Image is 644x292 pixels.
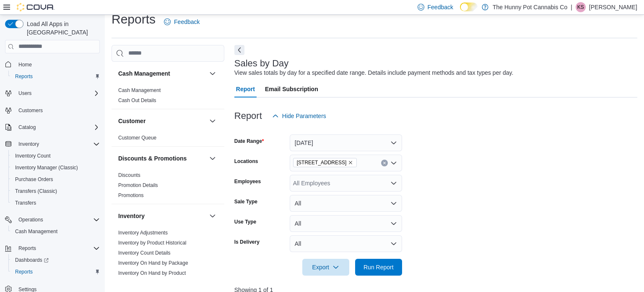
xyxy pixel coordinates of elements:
[18,90,31,97] span: Users
[290,215,402,232] button: All
[8,71,103,82] button: Reports
[15,139,42,149] button: Inventory
[15,122,100,132] span: Catalog
[118,154,187,163] h3: Discounts & Promotions
[236,81,255,97] span: Report
[12,151,54,161] a: Inventory Count
[15,60,35,70] a: Home
[15,73,33,80] span: Reports
[18,124,36,131] span: Catalog
[428,3,453,11] span: Feedback
[269,108,330,124] button: Hide Parameters
[12,226,61,237] a: Cash Management
[2,242,103,254] button: Reports
[161,13,203,30] a: Feedback
[15,105,46,116] a: Customers
[15,215,47,225] button: Operations
[118,97,156,103] a: Cash Out Details
[12,198,39,208] a: Transfers
[15,88,100,98] span: Users
[12,163,100,173] span: Inventory Manager (Classic)
[208,116,218,126] button: Customer
[15,215,100,225] span: Operations
[15,139,100,149] span: Inventory
[118,250,171,256] span: Inventory Count Details
[355,259,402,276] button: Run Report
[118,250,171,256] a: Inventory Count Details
[234,158,258,165] label: Locations
[576,2,586,12] div: Kandice Sparks
[2,214,103,226] button: Operations
[234,58,289,68] h3: Sales by Day
[307,259,344,276] span: Export
[118,69,206,78] button: Cash Management
[118,134,156,141] span: Customer Queue
[118,182,158,188] a: Promotion Details
[118,117,145,125] h3: Customer
[15,88,35,98] button: Users
[118,212,206,220] button: Inventory
[118,172,140,179] span: Discounts
[15,268,33,275] span: Reports
[118,270,186,276] a: Inventory On Hand by Product
[15,188,57,195] span: Transfers (Classic)
[118,172,140,178] a: Discounts
[15,122,39,132] button: Catalog
[290,235,402,252] button: All
[348,160,353,165] button: Remove 2500 Hurontario St from selection in this group
[18,245,36,252] span: Reports
[15,59,100,70] span: Home
[118,87,161,94] span: Cash Management
[208,153,218,163] button: Discounts & Promotions
[118,280,169,287] span: Inventory Transactions
[208,211,218,221] button: Inventory
[364,263,394,271] span: Run Report
[265,81,318,97] span: Email Subscription
[390,180,397,187] button: Open list of options
[234,198,257,205] label: Sale Type
[118,260,188,266] a: Inventory On Hand by Package
[12,71,100,82] span: Reports
[174,18,200,26] span: Feedback
[297,158,347,167] span: [STREET_ADDRESS]
[302,259,349,276] button: Export
[18,61,32,68] span: Home
[15,257,49,263] span: Dashboards
[8,185,103,197] button: Transfers (Classic)
[118,117,206,125] button: Customer
[234,178,261,185] label: Employees
[460,3,478,11] input: Dark Mode
[15,228,57,235] span: Cash Management
[2,58,103,71] button: Home
[112,11,156,28] h1: Reports
[2,138,103,150] button: Inventory
[118,270,186,276] span: Inventory On Hand by Product
[12,267,36,277] a: Reports
[12,186,60,196] a: Transfers (Classic)
[8,150,103,162] button: Inventory Count
[12,267,100,277] span: Reports
[118,182,158,189] span: Promotion Details
[234,45,244,55] button: Next
[118,192,144,198] a: Promotions
[234,239,260,245] label: Is Delivery
[15,105,100,116] span: Customers
[8,226,103,237] button: Cash Management
[12,163,81,173] a: Inventory Manager (Classic)
[381,160,388,166] button: Clear input
[8,162,103,174] button: Inventory Manager (Classic)
[12,71,36,82] a: Reports
[118,229,168,236] span: Inventory Adjustments
[208,68,218,79] button: Cash Management
[234,111,262,121] h3: Report
[8,174,103,185] button: Purchase Orders
[12,174,57,184] a: Purchase Orders
[112,133,224,146] div: Customer
[18,107,43,114] span: Customers
[290,134,402,151] button: [DATE]
[12,226,100,237] span: Cash Management
[118,154,206,163] button: Discounts & Promotions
